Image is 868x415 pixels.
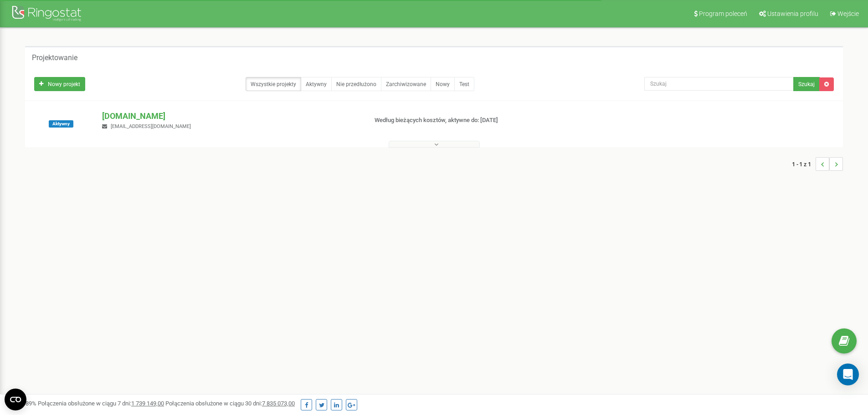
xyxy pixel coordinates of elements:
[251,81,296,87] font: Wszystkie projekty
[102,111,165,121] font: [DOMAIN_NAME]
[375,117,498,123] font: Według bieżących kosztów, aktywne do: [DATE]
[306,81,327,87] font: Aktywny
[431,77,455,91] a: Nowy
[792,160,811,168] font: 1 - 1 z 1
[246,77,301,91] a: Wszystkie projekty
[165,400,262,407] font: Połączenia obsłużone w ciągu 30 dni:
[52,121,70,126] font: Aktywny
[386,81,426,87] font: Zarchiwizowane
[301,77,332,91] a: Aktywny
[131,400,164,407] font: 1 739 149,00
[336,81,376,87] font: Nie przedłużono
[111,123,191,129] font: [EMAIL_ADDRESS][DOMAIN_NAME]
[837,364,859,385] div: Open Intercom Messenger
[48,81,80,87] font: Nowy projekt
[38,400,131,407] font: Połączenia obsłużone w ciągu 7 dni:
[644,77,794,91] input: Szukaj
[793,77,820,91] button: Szukaj
[436,81,450,87] font: Nowy
[34,77,85,91] a: Nowy projekt
[767,10,818,17] font: Ustawienia profilu
[32,53,77,62] font: Projektowanie
[792,148,843,180] nav: ...
[454,77,474,91] a: Test
[459,81,469,87] font: Test
[837,10,859,17] font: Wejście
[699,10,747,17] font: Program poleceń
[798,81,815,87] font: Szukaj
[262,400,295,407] font: 7 835 073,00
[381,77,431,91] a: Zarchiwizowane
[5,389,26,410] button: Open CMP widget
[331,77,381,91] a: Nie przedłużono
